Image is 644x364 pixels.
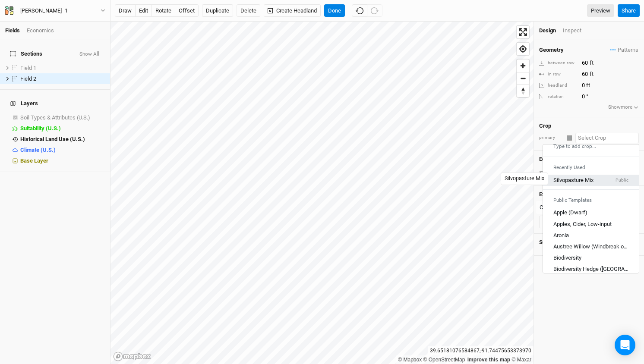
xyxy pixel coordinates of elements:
div: Silvopasture Mix [553,176,593,184]
a: OpenStreetMap [423,357,465,363]
a: Mapbox [398,357,422,363]
div: Aronia [553,231,569,239]
button: draw [115,4,136,17]
span: Historical Land Use (U.S.) [20,136,85,142]
div: [PERSON_NAME] -1 [20,6,68,15]
div: Apples, Cider, Low-input [553,220,612,228]
a: Fields [5,27,20,34]
button: Showmore [608,103,639,112]
button: Redo (^Z) [367,4,382,17]
input: Select Crop [575,133,639,143]
button: Show All [79,51,100,57]
div: Economics [27,27,54,35]
button: Duplicate [202,4,233,17]
div: Kody Karr -1 [20,6,68,15]
div: rotation [539,94,577,100]
span: Field 2 [20,75,36,82]
div: in row [539,71,577,78]
div: Inspect [563,27,593,35]
a: Preview [587,4,614,17]
div: Recently Used [543,160,639,174]
div: start year [539,169,569,176]
div: headland [539,82,577,89]
div: Type to add crop... [543,139,639,153]
div: Suitability (U.S.) [20,125,105,132]
h4: Layers [5,95,105,112]
span: Zoom out [517,72,529,85]
div: Biodiversity Hedge ([GEOGRAPHIC_DATA]) [553,265,628,273]
div: 39.65181076584867 , -91.74475653373970 [428,346,534,355]
div: CSV [540,203,550,212]
h4: Crop [539,122,551,129]
button: Delete [237,4,260,17]
button: Share [618,4,640,17]
div: Base Layer [20,157,105,164]
button: Create Headland [264,4,321,17]
a: Maxar [511,357,531,363]
span: Soil Types & Attributes (U.S.) [20,114,90,121]
button: Find my location [517,43,529,55]
div: Open Intercom Messenger [615,335,635,355]
button: Zoom out [517,72,529,85]
button: rotate [152,4,175,17]
span: Patterns [610,46,638,54]
a: Mapbox logo [113,351,151,361]
small: Public [616,177,628,183]
span: Sections [10,50,42,57]
div: Biodiversity [553,254,581,262]
div: primary [539,135,561,141]
span: Climate (U.S.) [20,147,56,153]
canvas: Map [110,22,534,364]
div: Design [539,27,556,35]
span: Field 1 [20,65,36,71]
span: Base Layer [20,157,48,164]
div: Soil Types & Attributes (U.S.) [20,114,105,121]
button: Done [324,4,345,17]
span: Section Notes [539,239,574,247]
h4: Geometry [539,47,564,53]
button: ExportField 2 [539,216,639,229]
div: Apple (Dwarf) [553,209,587,217]
button: Undo (^z) [352,4,367,17]
a: Improve this map [467,357,510,363]
h4: Export [539,191,639,198]
div: between row [539,60,577,66]
button: Zoom in [517,60,529,72]
div: Field 2 [20,75,105,82]
button: Patterns [610,45,639,55]
div: Silvopasture Mix [505,175,544,183]
h4: Economics [539,156,639,163]
button: [PERSON_NAME] -1 [4,6,106,16]
button: edit [135,4,152,17]
div: Climate (U.S.) [20,147,105,154]
span: Suitability (U.S.) [20,125,61,132]
button: CSV [536,201,560,214]
div: menu-options [543,144,639,273]
div: Public Templates [543,193,639,207]
button: Enter fullscreen [517,26,529,38]
button: Reset bearing to north [517,85,529,97]
span: Reset bearing to north [517,85,529,97]
div: Austree Willow (Windbreak or Screen) [553,242,628,250]
div: Historical Land Use (U.S.) [20,136,105,143]
button: offset [175,4,199,17]
div: Field 1 [20,65,105,72]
